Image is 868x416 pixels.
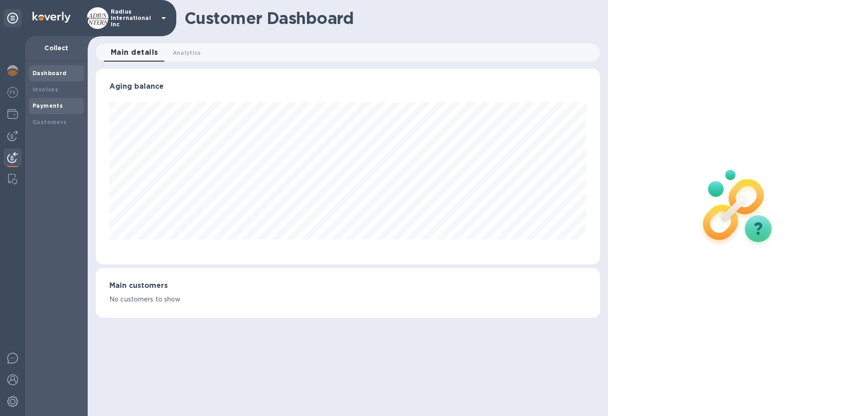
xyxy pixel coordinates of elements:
h3: Aging balance [109,82,586,91]
b: Payments [33,102,63,109]
span: Analytics [173,48,201,57]
img: Foreign exchange [7,87,18,98]
p: Radius International Inc [111,9,156,28]
h3: Main customers [109,282,586,290]
span: Main details [111,46,158,59]
h1: Customer Dashboard [184,9,594,28]
div: Unpin categories [4,9,22,27]
p: Collect [33,43,80,53]
p: No customers to show [109,295,586,304]
b: Dashboard [33,70,67,77]
b: Customers [33,119,67,125]
img: Wallets [7,109,18,120]
img: Logo [33,12,71,23]
b: Invoices [33,86,58,93]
